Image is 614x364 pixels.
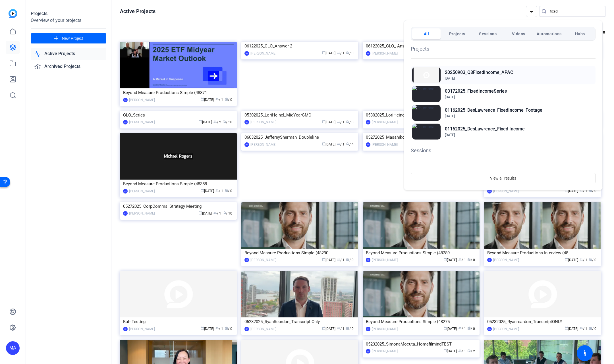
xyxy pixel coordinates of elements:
span: Sessions [479,29,497,39]
span: Videos [512,29,525,39]
span: [DATE] [445,76,455,80]
h1: Projects [411,45,596,53]
img: Thumbnail [412,67,441,83]
h2: 20250903_Q3FixedIncome_APAC [445,69,513,76]
span: [DATE] [445,133,455,137]
span: View all results [490,173,516,184]
span: Automations [537,29,562,39]
span: Hubs [575,29,585,39]
span: [DATE] [445,95,455,99]
h2: 03172025_FixedIncomeSeries [445,88,507,95]
span: [DATE] [445,114,455,118]
h1: Sessions [411,147,596,154]
h2: 01162025_DesLawrence_Fixed Income [445,126,525,132]
img: Thumbnail [412,86,441,102]
h2: 01162025_DesLawrence_FixedIncome_Footage [445,107,542,114]
span: Projects [449,29,465,39]
button: View all results [411,173,596,183]
img: Thumbnail [412,105,441,121]
img: Thumbnail [412,124,441,140]
span: All [424,29,429,39]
